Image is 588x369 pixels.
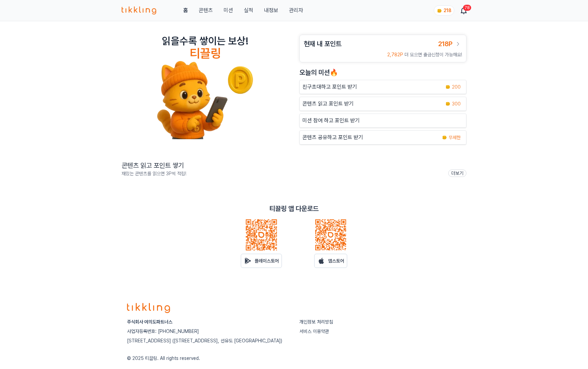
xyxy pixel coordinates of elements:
[438,39,462,49] a: 218P
[127,337,289,344] p: [STREET_ADDRESS] ([STREET_ADDRESS], 선유도 [GEOGRAPHIC_DATA])
[255,257,279,264] p: 플레이스토어
[387,52,403,57] span: 2,782P
[245,219,277,251] img: qrcode_android
[448,170,466,177] a: 더보기
[438,40,453,48] span: 218P
[452,84,461,90] span: 200
[315,219,347,251] img: qrcode_ios
[299,97,466,111] a: 콘텐츠 읽고 포인트 받기 coin 300
[299,68,466,77] h2: 오늘의 미션🔥
[434,5,453,16] a: coin 218
[299,80,466,94] button: 친구초대하고 포인트 받기 coin 200
[444,8,451,13] span: 218
[299,130,466,145] a: 콘텐츠 공유하고 포인트 받기 coin 무제한
[127,318,289,325] p: 주식회사 여의도파트너스
[183,6,188,14] a: 홈
[449,134,461,141] span: 무제한
[157,60,254,139] img: tikkling_character
[127,355,461,362] p: © 2025 티끌링. All rights reserved.
[442,135,447,140] img: coin
[264,6,278,14] a: 내정보
[461,6,466,14] a: 78
[122,170,186,177] p: 재밌는 콘텐츠를 읽으면 3P씩 적립!
[127,303,170,313] img: logo
[437,8,442,13] img: coin
[302,133,363,142] p: 콘텐츠 공유하고 포인트 받기
[445,101,451,106] img: coin
[463,5,471,11] div: 78
[404,52,462,57] span: 더 모으면 출금신청이 가능해요!
[314,254,347,268] a: 앱스토어
[122,6,156,14] img: 티끌링
[289,6,303,14] a: 관리자
[269,204,319,213] p: 티끌링 앱 다운로드
[304,39,341,49] h3: 현재 내 포인트
[244,6,253,14] a: 실적
[299,114,466,128] button: 미션 참여 하고 포인트 받기
[299,319,333,325] a: 개인정보 처리방침
[127,328,289,335] p: 사업자등록번호: [PHONE_NUMBER]
[162,35,248,47] h2: 읽을수록 쌓이는 보상!
[299,329,329,334] a: 서비스 이용약관
[241,254,282,268] a: 플레이스토어
[224,6,233,14] button: 미션
[302,83,357,91] p: 친구초대하고 포인트 받기
[452,100,461,107] span: 300
[302,100,354,108] p: 콘텐츠 읽고 포인트 받기
[328,257,344,264] p: 앱스토어
[122,161,186,170] h2: 콘텐츠 읽고 포인트 쌓기
[199,6,213,14] a: 콘텐츠
[302,117,360,125] p: 미션 참여 하고 포인트 받기
[445,84,451,90] img: coin
[190,47,221,60] h4: 티끌링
